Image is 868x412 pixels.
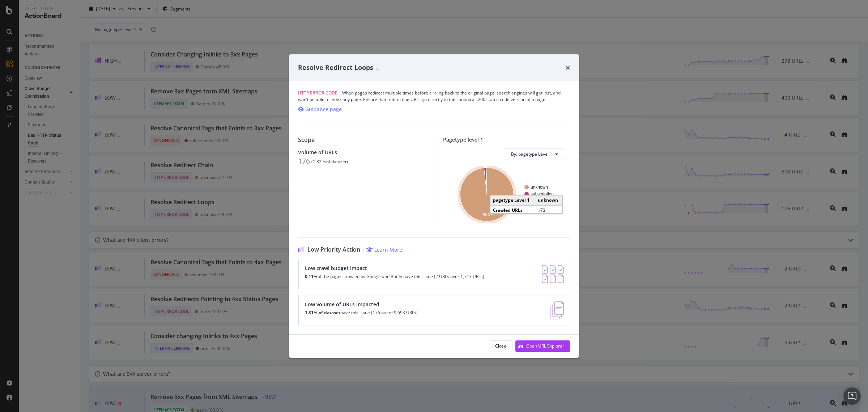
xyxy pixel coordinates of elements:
div: Guidance page [305,106,342,113]
button: Open URL Explorer [515,340,570,352]
text: home [531,198,541,203]
div: Volume of URLs [298,149,425,155]
img: AY0oso9MOvYAAAAASUVORK5CYII= [542,265,564,283]
div: Pagetype level 1 [443,136,570,143]
text: unknown [531,185,548,190]
div: Open Intercom Messenger [843,387,861,405]
p: of the pages crawled by Google and Botify have this issue (2 URLs over 1,713 URLs) [305,274,484,279]
div: When pages redirect multiple times before circling back to the original page, search engines will... [298,90,570,103]
button: Close [489,340,512,352]
img: e5DMFwAAAABJRU5ErkJggg== [550,301,564,319]
div: Scope [298,136,425,143]
div: times [566,63,570,72]
div: Learn More [374,246,402,253]
div: modal [289,54,579,358]
span: By: pagetype Level 1 [511,151,552,157]
strong: 0.11% [305,273,318,279]
text: 98.3% [483,213,493,217]
div: Open URL Explorer [526,343,564,349]
span: Low Priority Action [307,246,360,253]
a: Learn More [366,246,402,253]
span: HTTP Error Code [298,90,337,96]
div: Close [495,343,506,349]
div: 176 [298,157,310,165]
button: By: pagetype Level 1 [505,148,564,160]
span: Resolve Redirect Loops [298,63,373,72]
svg: A chart. [449,166,564,223]
text: subscription [531,192,554,197]
img: Equal [376,68,379,70]
p: have this issue (176 out of 9,693 URLs) [305,310,418,315]
span: | [339,90,341,96]
a: Guidance page [298,106,342,113]
div: Low crawl budget impact [305,265,484,271]
div: ( 1.82 % of dataset ) [311,159,348,164]
strong: 1.81% of dataset [305,310,340,316]
div: Low volume of URLs impacted [305,301,418,307]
